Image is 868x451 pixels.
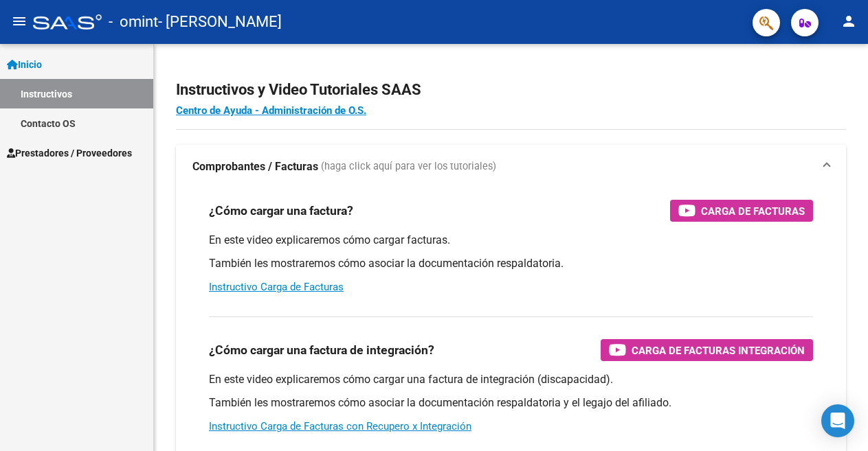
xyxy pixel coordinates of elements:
p: También les mostraremos cómo asociar la documentación respaldatoria y el legajo del afiliado. [209,395,813,410]
strong: Comprobantes / Facturas [192,159,318,174]
span: Carga de Facturas Integración [632,342,805,359]
span: Carga de Facturas [701,203,805,220]
span: Prestadores / Proveedores [7,146,132,161]
h2: Instructivos y Video Tutoriales SAAS [176,77,846,103]
p: En este video explicaremos cómo cargar facturas. [209,233,813,248]
p: También les mostraremos cómo asociar la documentación respaldatoria. [209,256,813,271]
span: - [PERSON_NAME] [158,7,282,37]
div: Open Intercom Messenger [821,404,854,437]
h3: ¿Cómo cargar una factura de integración? [209,340,434,360]
mat-icon: person [841,13,857,30]
a: Centro de Ayuda - Administración de O.S. [176,104,366,117]
mat-expansion-panel-header: Comprobantes / Facturas (haga click aquí para ver los tutoriales) [176,145,846,189]
button: Carga de Facturas Integración [601,339,813,361]
a: Instructivo Carga de Facturas con Recupero x Integración [209,420,471,432]
p: En este video explicaremos cómo cargar una factura de integración (discapacidad). [209,372,813,387]
a: Instructivo Carga de Facturas [209,281,344,293]
span: (haga click aquí para ver los tutoriales) [321,159,496,174]
button: Carga de Facturas [670,200,813,222]
span: Inicio [7,57,42,72]
mat-icon: menu [11,13,27,30]
h3: ¿Cómo cargar una factura? [209,201,353,220]
span: - omint [109,7,158,37]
